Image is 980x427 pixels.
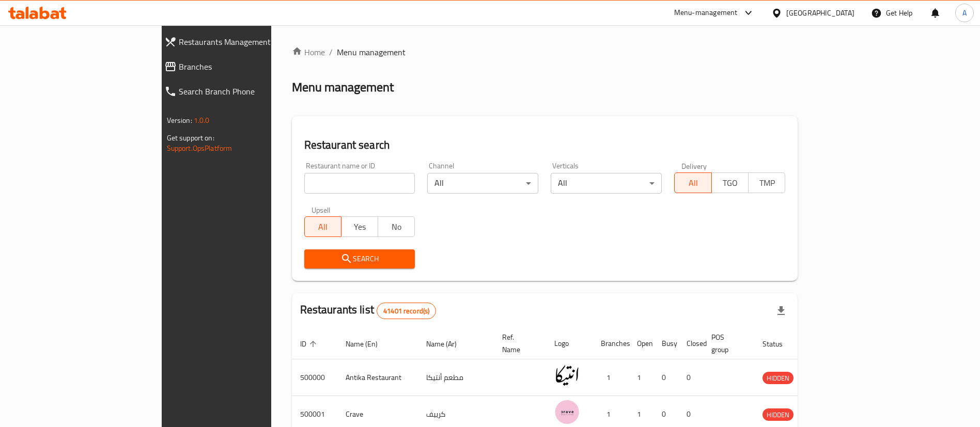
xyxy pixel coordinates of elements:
[337,46,406,58] span: Menu management
[763,338,796,350] span: Status
[309,219,337,234] span: All
[674,7,738,19] div: Menu-management
[313,252,407,265] span: Search
[554,362,580,388] img: Antika Restaurant
[167,141,232,155] a: Support.OpsPlatform
[346,338,391,350] span: Name (En)
[763,409,794,421] span: HIDDEN
[962,7,967,19] span: A
[377,306,435,316] span: 41401 record(s)
[786,7,854,19] div: [GEOGRAPHIC_DATA]
[304,173,415,194] input: Search for restaurant name or ID..
[763,372,794,384] span: HIDDEN
[678,328,703,359] th: Closed
[763,372,794,384] div: HIDDEN
[194,114,210,127] span: 1.0.0
[711,331,742,356] span: POS group
[304,216,341,237] button: All
[678,359,703,396] td: 0
[763,408,794,421] div: HIDDEN
[554,399,580,425] img: Crave
[674,172,711,193] button: All
[341,216,378,237] button: Yes
[377,303,436,319] div: Total records count
[300,338,320,350] span: ID
[312,206,331,213] label: Upsell
[654,359,678,396] td: 0
[546,328,593,359] th: Logo
[179,36,317,48] span: Restaurants Management
[654,328,678,359] th: Busy
[502,331,534,356] span: Ref. Name
[378,216,415,237] button: No
[156,79,325,104] a: Search Branch Phone
[156,29,325,54] a: Restaurants Management
[337,359,418,396] td: Antika Restaurant
[382,219,411,234] span: No
[427,173,538,194] div: All
[156,54,325,79] a: Branches
[346,219,374,234] span: Yes
[681,162,707,169] label: Delivery
[292,79,394,96] h2: Menu management
[753,176,781,191] span: TMP
[769,298,794,323] div: Export file
[304,249,415,268] button: Search
[179,85,317,98] span: Search Branch Phone
[679,176,707,191] span: All
[329,46,333,58] li: /
[748,172,785,193] button: TMP
[593,328,629,359] th: Branches
[711,172,749,193] button: TGO
[629,328,654,359] th: Open
[167,114,192,127] span: Version:
[593,359,629,396] td: 1
[418,359,494,396] td: مطعم أنتيكا
[292,46,798,58] nav: breadcrumb
[629,359,654,396] td: 1
[167,131,214,145] span: Get support on:
[426,338,470,350] span: Name (Ar)
[179,60,317,73] span: Branches
[551,173,662,194] div: All
[716,176,744,191] span: TGO
[304,137,786,153] h2: Restaurant search
[300,302,437,319] h2: Restaurants list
